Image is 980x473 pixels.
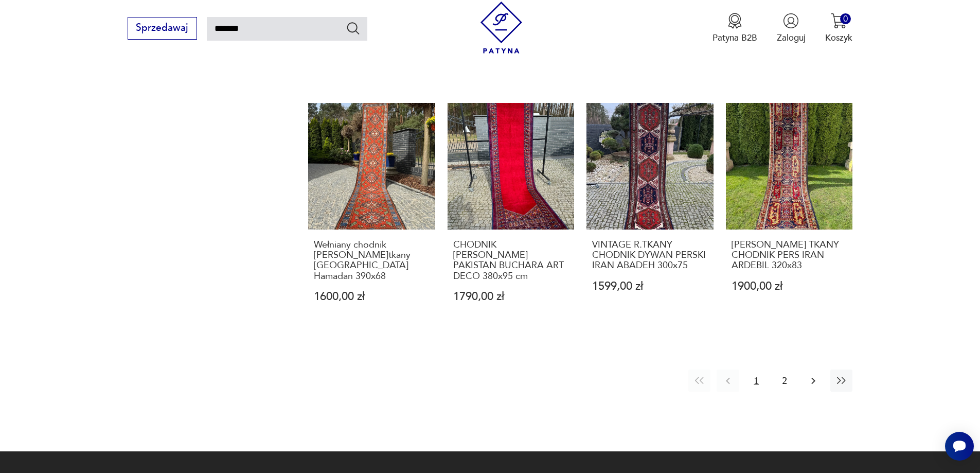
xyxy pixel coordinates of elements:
[712,13,757,44] button: Patyna B2B
[777,32,806,44] p: Zaloguj
[586,103,714,326] a: VINTAGE R.TKANY CHODNIK DYWAN PERSKI IRAN ABADEH 300x75VINTAGE R.TKANY CHODNIK DYWAN PERSKI IRAN ...
[712,13,757,44] a: Ikona medaluPatyna B2B
[825,32,852,44] p: Koszyk
[475,2,527,54] img: Patyna - sklep z meblami i dekoracjami vintage
[314,291,430,302] p: 1600,00 zł
[783,13,799,29] img: Ikonka użytkownika
[831,13,847,29] img: Ikona koszyka
[128,25,197,33] a: Sprzedawaj
[727,13,743,29] img: Ikona medalu
[453,240,569,282] h3: CHODNIK [PERSON_NAME] PAKISTAN BUCHARA ART DECO 380x95 cm
[448,103,575,326] a: CHODNIK DYWAN KASZMIROWY PAKISTAN BUCHARA ART DECO 380x95 cmCHODNIK [PERSON_NAME] PAKISTAN BUCHAR...
[453,291,569,302] p: 1790,00 zł
[774,370,796,392] button: 2
[128,17,197,40] button: Sprzedawaj
[308,103,435,326] a: Wełniany chodnik dywan perski r.tkany Iran Hamadan 390x68Wełniany chodnik [PERSON_NAME]tkany [GEO...
[592,281,708,292] p: 1599,00 zł
[745,370,768,392] button: 1
[314,240,430,282] h3: Wełniany chodnik [PERSON_NAME]tkany [GEOGRAPHIC_DATA] Hamadan 390x68
[346,21,361,36] button: Szukaj
[726,103,853,326] a: KASZMIROWY R. TKANY CHODNIK PERS IRAN ARDEBIL 320x83[PERSON_NAME] TKANY CHODNIK PERS IRAN ARDEBIL...
[732,240,847,271] h3: [PERSON_NAME] TKANY CHODNIK PERS IRAN ARDEBIL 320x83
[712,32,757,44] p: Patyna B2B
[945,432,974,461] iframe: Smartsupp widget button
[777,13,806,44] button: Zaloguj
[840,13,851,24] div: 0
[825,13,852,44] button: 0Koszyk
[732,281,847,292] p: 1900,00 zł
[592,240,708,271] h3: VINTAGE R.TKANY CHODNIK DYWAN PERSKI IRAN ABADEH 300x75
